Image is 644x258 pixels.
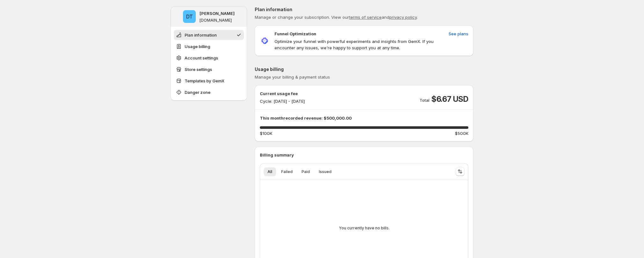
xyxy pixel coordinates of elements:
button: Templates by GemX [174,76,244,86]
span: All [267,169,272,174]
a: privacy policy [389,15,417,20]
button: Usage billing [174,41,244,52]
p: Billing summary [260,152,468,158]
button: Plan information [174,30,244,40]
span: recorded revenue: [283,115,323,121]
p: Optimize your funnel with powerful experiments and insights from GemX. If you encounter any issue... [274,38,446,51]
button: Store settings [174,64,244,74]
p: Current usage fee [260,90,305,97]
span: Templates by GemX [185,78,224,84]
p: [DOMAIN_NAME] [200,18,232,23]
p: Funnel Optimization [274,31,316,37]
span: Duc Trinh [183,10,196,23]
span: Paid [302,169,310,174]
span: Usage billing [185,43,210,50]
span: Manage or change your subscription. View our and . [255,15,418,20]
p: Usage billing [255,66,473,73]
span: Manage your billing & payment status [255,74,330,80]
p: Cycle: [DATE] - [DATE] [260,98,305,104]
span: Danger zone [185,89,210,95]
p: You currently have no bills. [339,226,390,231]
span: Issued [319,169,332,174]
span: Plan information [185,32,217,38]
span: $500K [455,130,468,136]
a: terms of service [349,15,382,20]
button: Account settings [174,53,244,63]
p: Plan information [255,6,473,13]
span: $100K [260,130,272,136]
p: Total [420,97,429,103]
button: Sort the results [456,167,465,176]
text: DT [186,13,193,20]
img: Funnel Optimization [260,36,269,45]
button: Danger zone [174,87,244,97]
span: See plans [449,31,468,37]
span: Account settings [185,55,218,61]
span: $6.67 USD [431,94,468,104]
p: This month $500,000.00 [260,115,468,121]
button: See plans [445,29,472,39]
span: Failed [281,169,293,174]
span: Store settings [185,66,212,73]
p: [PERSON_NAME] [200,10,235,17]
